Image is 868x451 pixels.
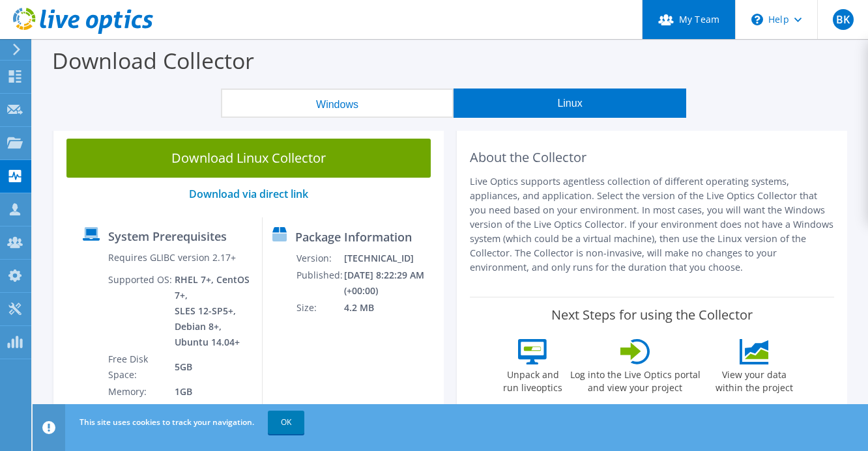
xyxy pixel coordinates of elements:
[570,364,701,394] label: Log into the Live Optics portal and view your project
[221,89,454,118] button: Windows
[470,174,834,275] p: Live Optics supports agentless collection of different operating systems, appliances, and applica...
[174,383,252,400] td: 1GB
[551,307,753,323] label: Next Steps for using the Collector
[295,230,412,243] label: Package Information
[268,411,304,434] a: OK
[343,250,438,267] td: [TECHNICAL_ID]
[343,299,438,316] td: 4.2 MB
[108,400,174,417] td: System Type:
[189,187,308,201] a: Download via direct link
[833,9,854,30] span: BK
[66,139,431,178] a: Download Linux Collector
[454,89,686,118] button: Linux
[296,299,343,316] td: Size:
[174,400,252,417] td: x64
[52,46,254,75] label: Download Collector
[751,14,763,25] svg: \n
[108,251,236,264] label: Requires GLIBC version 2.17+
[174,271,252,351] td: RHEL 7+, CentOS 7+, SLES 12-SP5+, Debian 8+, Ubuntu 14.04+
[296,250,343,267] td: Version:
[80,417,254,428] span: This site uses cookies to track your navigation.
[343,267,438,299] td: [DATE] 8:22:29 AM (+00:00)
[708,364,802,394] label: View your data within the project
[470,150,834,165] h2: About the Collector
[108,271,174,351] td: Supported OS:
[174,351,252,383] td: 5GB
[503,364,563,394] label: Unpack and run liveoptics
[108,351,174,383] td: Free Disk Space:
[108,230,227,243] label: System Prerequisites
[296,267,343,299] td: Published:
[108,383,174,400] td: Memory:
